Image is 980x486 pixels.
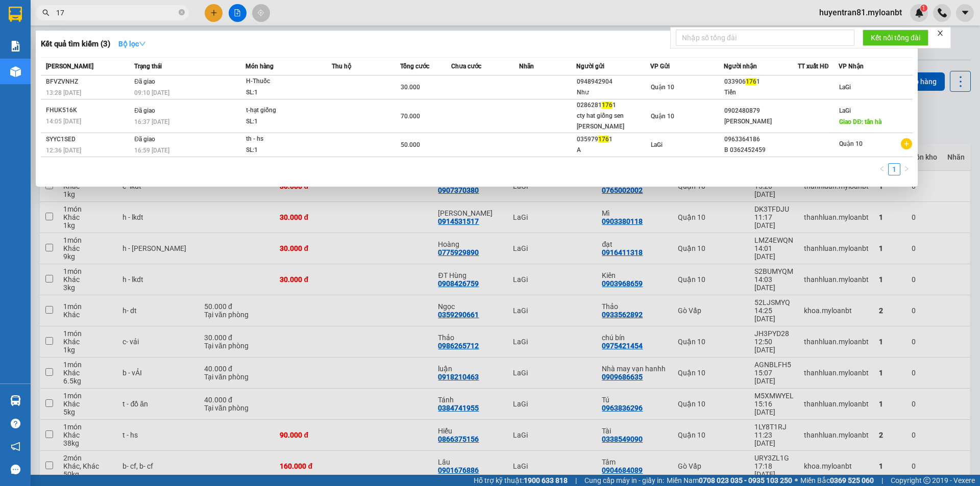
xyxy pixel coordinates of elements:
[46,147,81,154] span: 12:36 [DATE]
[134,118,169,125] span: 16:37 [DATE]
[577,111,650,132] div: cty hat giống sen [PERSON_NAME]
[889,164,900,175] a: 1
[900,163,913,175] button: right
[179,8,185,18] span: close-circle
[134,63,162,70] span: Trạng thái
[9,7,22,22] img: logo-vxr
[11,419,20,428] span: question-circle
[11,465,20,474] span: message
[577,76,650,87] div: 0948942904
[651,141,663,148] span: LaGi
[577,87,650,98] div: Như
[46,76,131,87] div: BFVZVNHZ
[876,163,888,175] li: Previous Page
[46,105,131,116] div: FHUK516K
[46,89,81,96] span: 13:28 [DATE]
[839,84,851,91] span: LaGi
[246,105,323,116] div: t-hạt giống
[876,163,888,175] button: left
[10,41,21,52] img: solution-icon
[134,107,155,114] span: Đã giao
[724,134,797,145] div: 0963364186
[879,166,885,172] span: left
[901,138,912,149] span: plus-circle
[11,442,20,451] span: notification
[651,113,674,120] span: Quận 10
[839,63,864,70] span: VP Nhận
[179,9,185,15] span: close-circle
[134,78,155,85] span: Đã giao
[118,40,146,48] strong: Bộ lọc
[602,101,612,109] span: 176
[871,32,920,43] span: Kết nối tổng đài
[724,106,797,116] div: 0902480879
[134,136,155,143] span: Đã giao
[246,63,274,70] span: Món hàng
[724,116,797,127] div: [PERSON_NAME]
[650,63,670,70] span: VP Gửi
[519,63,534,70] span: Nhãn
[577,145,650,156] div: A
[332,63,351,70] span: Thu hộ
[839,118,881,125] span: Giao DĐ: tân hà
[401,113,420,120] span: 70.000
[577,134,650,145] div: 035979 1
[41,39,110,49] h3: Kết quả tìm kiếm ( 3 )
[46,134,131,145] div: SYYC1SED
[134,147,169,154] span: 16:59 [DATE]
[246,116,323,127] div: SL: 1
[10,66,21,77] img: warehouse-icon
[651,84,674,91] span: Quận 10
[724,63,757,70] span: Người nhận
[576,63,604,70] span: Người gửi
[937,30,944,37] span: close
[401,141,420,148] span: 50.000
[56,7,177,18] input: Tìm tên, số ĐT hoặc mã đơn
[746,78,756,85] span: 176
[900,163,913,175] li: Next Page
[598,136,609,143] span: 176
[110,36,154,52] button: Bộ lọcdown
[839,107,851,114] span: LaGi
[46,118,81,125] span: 14:05 [DATE]
[10,395,21,406] img: warehouse-icon
[676,30,854,46] input: Nhập số tổng đài
[724,145,797,156] div: B 0362452459
[451,63,481,70] span: Chưa cước
[903,166,910,172] span: right
[839,140,863,147] span: Quận 10
[246,87,323,98] div: SL: 1
[139,40,146,47] span: down
[134,89,169,96] span: 09:10 [DATE]
[577,100,650,111] div: 0286281 1
[246,145,323,156] div: SL: 1
[401,84,420,91] span: 30.000
[46,63,93,70] span: [PERSON_NAME]
[798,63,829,70] span: TT xuất HĐ
[400,63,429,70] span: Tổng cước
[863,30,928,46] button: Kết nối tổng đài
[724,76,797,87] div: 033906 1
[42,9,50,16] span: search
[246,76,323,87] div: H-Thuốc
[246,134,323,145] div: th - hs
[888,163,900,175] li: 1
[724,87,797,98] div: Tiến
